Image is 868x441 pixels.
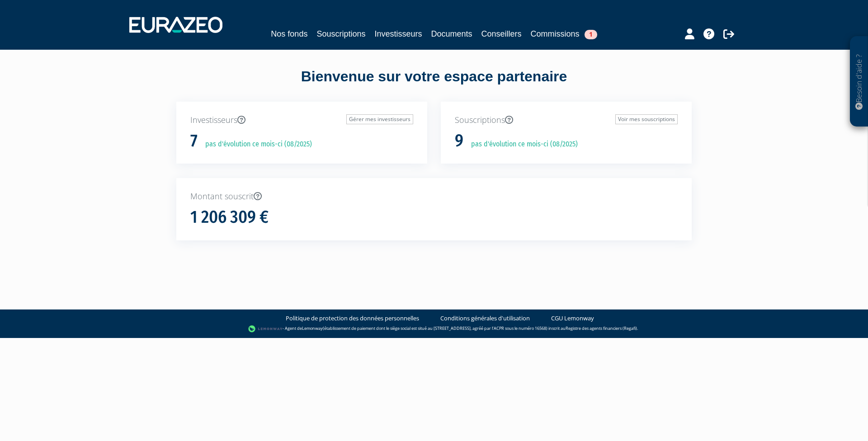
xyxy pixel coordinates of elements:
[531,28,597,40] a: Commissions1
[481,28,522,40] a: Conseillers
[316,28,365,40] a: Souscriptions
[271,28,307,40] a: Nos fonds
[9,324,859,333] div: - Agent de (établissement de paiement dont le siège social est situé au [STREET_ADDRESS], agréé p...
[302,325,323,331] a: Lemonway
[455,114,678,126] p: Souscriptions
[585,30,597,39] span: 1
[615,114,678,124] a: Voir mes souscriptions
[465,139,578,150] p: pas d'évolution ce mois-ci (08/2025)
[455,131,463,150] h1: 9
[346,114,413,124] a: Gérer mes investisseurs
[190,191,678,202] p: Montant souscrit
[190,114,413,126] p: Investisseurs
[199,139,312,150] p: pas d'évolution ce mois-ci (08/2025)
[440,314,530,323] a: Conditions générales d'utilisation
[431,28,472,40] a: Documents
[248,324,283,333] img: logo-lemonway.png
[129,17,222,33] img: 1732889491-logotype_eurazeo_blanc_rvb.png
[190,208,269,227] h1: 1 206 309 €
[190,131,198,150] h1: 7
[551,314,594,323] a: CGU Lemonway
[566,325,637,331] a: Registre des agents financiers (Regafi)
[286,314,419,323] a: Politique de protection des données personnelles
[170,66,698,102] div: Bienvenue sur votre espace partenaire
[374,28,422,40] a: Investisseurs
[854,41,864,122] p: Besoin d'aide ?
